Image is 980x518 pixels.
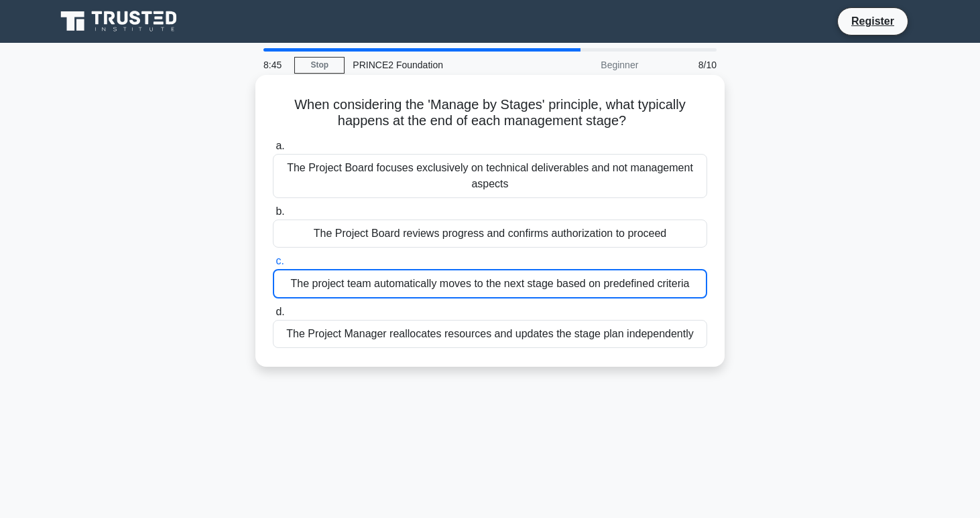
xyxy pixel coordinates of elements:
div: PRINCE2 Foundation [345,52,529,78]
a: Register [843,13,902,29]
div: The project team automatically moves to the next stage based on predefined criteria [273,269,707,298]
span: d. [275,306,284,317]
span: c. [275,255,284,266]
a: Stop [294,57,345,74]
div: 8:45 [255,52,294,78]
div: The Project Board focuses exclusively on technical deliverables and not management aspects [273,154,707,198]
h5: When considering the 'Manage by Stages' principle, what typically happens at the end of each mana... [271,96,709,130]
div: Beginner [529,52,646,78]
span: b. [275,205,284,217]
div: The Project Board reviews progress and confirms authorization to proceed [273,220,707,248]
div: 8/10 [646,52,725,78]
span: a. [275,140,284,151]
div: The Project Manager reallocates resources and updates the stage plan independently [273,320,707,348]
